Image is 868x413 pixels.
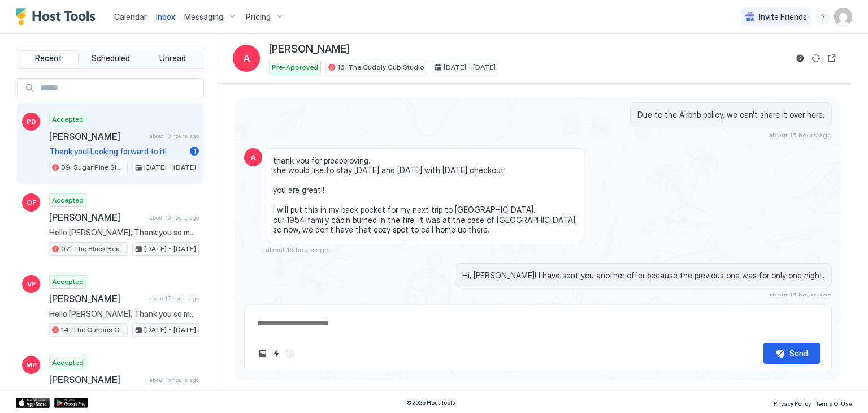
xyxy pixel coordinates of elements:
span: 16: The Cuddly Cub Studio [337,62,424,72]
a: Privacy Policy [774,397,811,408]
a: Host Tools Logo [16,8,101,25]
span: [PERSON_NAME] [49,131,145,142]
span: 14: The Curious Cub Pet Friendly Studio [61,325,125,335]
span: Hi, [PERSON_NAME]! I have sent you another offer because the previous one was for only one night. [462,270,824,281]
span: [DATE] - [DATE] [444,62,496,72]
button: Open reservation [825,51,839,65]
span: about 10 hours ago [149,214,199,221]
span: [PERSON_NAME] [49,374,145,385]
button: Quick reply [270,347,283,360]
span: Hello [PERSON_NAME], Thank you so much for your booking! We'll send the check-in instructions [DA... [49,227,199,238]
div: User profile [834,8,852,26]
button: Upload image [256,347,270,360]
span: Messaging [184,12,223,22]
button: Send [763,343,820,364]
span: about 16 hours ago [769,131,832,139]
span: A [251,152,255,162]
button: Unread [142,50,202,66]
span: Recent [35,53,62,63]
a: Calendar [114,11,147,23]
span: You're welcome! Let us know if you need anything else 😊 [49,390,199,400]
span: Accepted [52,277,84,287]
span: Thank you! Looking forward to it! [49,147,185,157]
span: thank you for preapproving. she would like to stay [DATE] and [DATE] with [DATE] checkout. you ar... [273,156,577,235]
span: Unread [159,53,186,63]
span: Pricing [246,12,271,22]
span: © 2025 Host Tools [406,399,455,406]
input: Input Field [36,79,203,98]
span: Accepted [52,195,84,205]
span: [PERSON_NAME] [269,43,349,56]
span: VF [27,279,36,289]
span: Due to the Airbnb policy, we can't share it over here. [637,110,824,120]
span: Privacy Policy [774,400,811,407]
span: A [244,51,250,65]
span: Pre-Approved [272,62,318,72]
span: Accepted [52,358,84,368]
span: Terms Of Use [815,400,852,407]
span: Invite Friends [759,12,807,22]
span: Inbox [156,12,175,21]
span: MP [26,360,37,370]
span: about 16 hours ago [769,291,832,299]
span: about 10 hours ago [149,132,199,140]
span: about 16 hours ago [266,246,329,254]
button: Reservation information [793,51,807,65]
a: Inbox [156,11,175,23]
span: 07: The Black Bear King Studio [61,244,125,254]
a: App Store [16,398,50,408]
span: [DATE] - [DATE] [144,325,196,335]
span: 1 [193,147,196,156]
a: Google Play Store [54,398,88,408]
span: [DATE] - [DATE] [144,162,196,173]
span: 09: Sugar Pine Studio at [GEOGRAPHIC_DATA] [61,162,125,173]
span: OF [27,197,36,208]
span: [PERSON_NAME] [49,293,144,304]
div: tab-group [16,48,205,69]
span: about 16 hours ago [149,376,199,384]
button: Scheduled [81,50,141,66]
button: Recent [19,50,79,66]
span: about 15 hours ago [149,295,199,302]
span: Scheduled [92,53,130,63]
span: [DATE] - [DATE] [144,244,196,254]
span: Accepted [52,114,84,124]
div: Send [789,347,808,359]
span: PD [27,117,36,127]
button: Sync reservation [809,51,823,65]
a: Terms Of Use [815,397,852,408]
span: [PERSON_NAME] [49,212,145,223]
span: Hello [PERSON_NAME], Thank you so much for your booking! We'll send the check-in instructions [DA... [49,309,199,319]
span: Calendar [114,12,147,21]
div: menu [816,10,830,24]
